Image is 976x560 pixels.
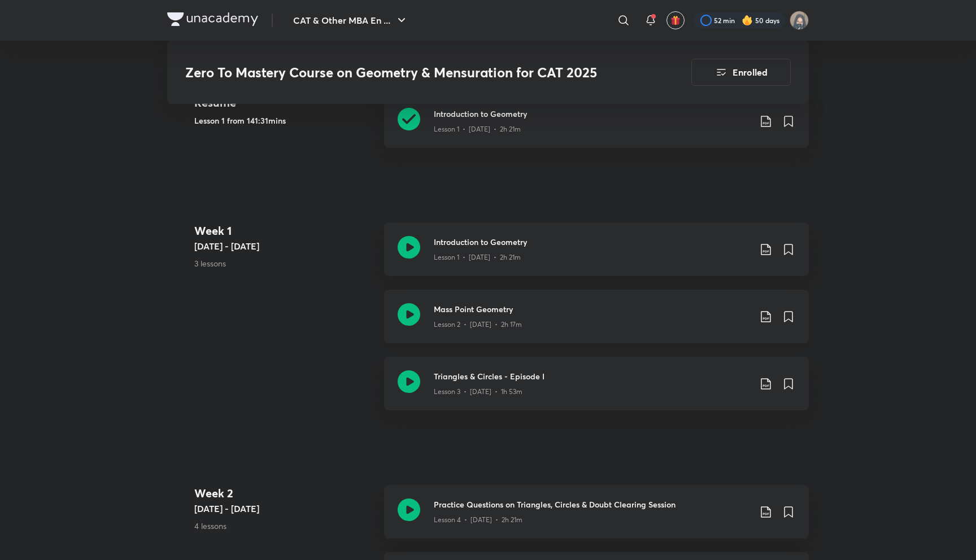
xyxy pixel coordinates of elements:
p: 3 lessons [194,257,375,269]
p: Lesson 2 • [DATE] • 2h 17m [434,320,522,330]
h5: [DATE] - [DATE] [194,502,375,515]
p: Lesson 4 • [DATE] • 2h 21m [434,515,522,525]
a: Practice Questions on Triangles, Circles & Doubt Clearing SessionLesson 4 • [DATE] • 2h 21m [384,485,809,552]
img: Company Logo [167,12,258,26]
a: Triangles & Circles - Episode ILesson 3 • [DATE] • 1h 53m [384,357,809,424]
button: CAT & Other MBA En ... [286,9,415,32]
button: avatar [666,11,685,29]
p: Lesson 1 • [DATE] • 2h 21m [434,124,521,134]
img: streak [742,15,753,26]
h3: Introduction to Geometry [434,236,750,248]
p: 4 lessons [194,520,375,532]
button: Enrolled [691,59,791,86]
h5: Lesson 1 from 141:31mins [194,115,375,126]
h4: Week 2 [194,485,375,502]
h5: [DATE] - [DATE] [194,239,375,253]
img: avatar [670,15,681,25]
h3: Zero To Mastery Course on Geometry & Mensuration for CAT 2025 [185,64,628,81]
img: Jarul Jangid [790,11,809,30]
a: Introduction to GeometryLesson 1 • [DATE] • 2h 21m [384,222,809,290]
h3: Triangles & Circles - Episode I [434,370,750,382]
p: Lesson 3 • [DATE] • 1h 53m [434,387,522,397]
h3: Introduction to Geometry [434,108,750,120]
h3: Practice Questions on Triangles, Circles & Doubt Clearing Session [434,498,750,510]
p: Lesson 1 • [DATE] • 2h 21m [434,252,521,262]
a: Company Logo [167,12,258,29]
a: Mass Point GeometryLesson 2 • [DATE] • 2h 17m [384,290,809,357]
h3: Mass Point Geometry [434,303,750,315]
a: Introduction to GeometryLesson 1 • [DATE] • 2h 21m [384,94,809,161]
h4: Week 1 [194,222,375,239]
